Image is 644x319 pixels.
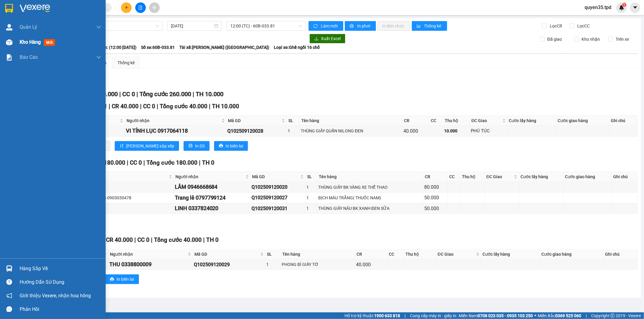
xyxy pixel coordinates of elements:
[106,236,133,243] span: CR 40.000
[55,23,79,27] span: 0944592444
[96,55,101,60] span: down
[67,3,79,8] span: [DATE]
[214,141,248,151] button: printerIn biên lai
[609,116,638,126] th: Ghi chú
[135,2,146,13] button: file-add
[20,305,101,314] div: Phản hồi
[405,312,405,319] span: |
[545,36,564,43] span: Đã giao
[11,3,40,8] span: TL2509120002
[519,172,563,182] th: Cước lấy hàng
[136,90,138,98] span: |
[92,44,136,51] span: Chuyến: (12:00 [DATE])
[424,23,442,29] span: Thống kê
[209,103,210,110] span: |
[604,249,638,259] th: Ghi chú
[24,27,68,34] span: PHIẾU GỬI HÀNG
[306,194,316,201] div: 1
[14,35,77,42] span: Trạm 3.5 TLài ->
[317,172,423,182] th: Tên hàng
[252,173,299,180] span: Mã GD
[41,205,173,212] div: THỦY 0969291925
[321,35,341,42] span: Xuất Excel
[143,159,145,166] span: |
[5,4,13,13] img: logo-vxr
[251,182,306,192] td: Q102509120020
[538,312,581,319] span: Miền Bắc
[228,117,281,124] span: Mã GD
[374,313,400,318] strong: 1900 633 818
[424,194,447,201] div: 50.000
[412,21,447,31] button: bar-chartThống kê
[377,21,410,31] button: In đơn chọn
[251,203,306,214] td: Q102509120031
[2,43,38,47] strong: N.gửi:
[138,5,143,10] span: file-add
[175,194,249,202] div: Trang lê 0797799124
[387,249,404,259] th: CC
[219,144,223,148] span: printer
[579,36,602,43] span: Kho nhận
[130,159,142,166] span: CC 0
[423,172,448,182] th: CR
[119,90,121,98] span: |
[193,259,265,270] td: Q102509120029
[424,205,447,212] div: 50.000
[109,103,110,110] span: |
[121,2,132,13] button: plus
[287,116,300,126] th: SL
[26,8,65,14] strong: CTY XE KHÁCH
[612,172,638,182] th: Ghi chú
[486,173,513,180] span: ĐC Giao
[124,5,129,10] span: plus
[175,204,249,213] div: LINH 0337824020
[402,116,429,126] th: CR
[188,144,193,148] span: printer
[203,236,205,243] span: |
[266,261,280,268] div: 1
[18,23,45,27] span: Trạm 3.5 TLài
[6,24,12,30] img: warehouse-icon
[630,2,640,13] button: caret-down
[23,15,67,22] strong: THIÊN PHÁT ĐẠT
[6,279,12,285] span: question-circle
[478,313,533,318] strong: 0708 023 035 - 0935 103 250
[424,183,447,191] div: 80.000
[160,103,207,110] span: Tổng cước 40.000
[55,35,77,42] span: Quận 10
[20,39,41,45] span: Kho hàng
[175,183,249,191] div: LÂM 0946668684
[126,127,225,135] div: VI TÍNH LỤC 0917064118
[115,141,179,151] button: sort-ascending[PERSON_NAME] sắp xếp
[619,5,624,10] img: icon-new-feature
[318,194,422,201] div: BỊCH MÀU TRẮNG( THUỐC NAM)
[313,24,319,29] span: sync
[575,23,591,29] span: Lọc CC
[157,103,158,110] span: |
[252,194,304,201] div: Q102509120027
[228,127,286,135] div: Q102509120028
[110,251,187,257] span: Người nhận
[265,249,281,259] th: SL
[206,236,219,243] span: TH 0
[212,103,239,110] span: TH 10.000
[281,249,355,259] th: Tên hàng
[460,172,485,182] th: Thu hộ
[127,159,128,166] span: |
[55,3,66,8] span: 15:31
[563,172,612,182] th: Cước giao hàng
[20,278,101,287] div: Hướng dẫn sử dụng
[6,306,12,312] span: message
[14,43,38,47] span: tộc CMND:
[345,21,376,31] button: printerIn phơi
[109,260,192,269] div: THU 0338800009
[140,103,142,110] span: |
[195,143,205,149] span: In DS
[318,205,422,212] div: THÙNG GIẤY NÂU BK XANH ĐEN SỮA
[344,312,400,319] span: Hỗ trợ kỹ thuật:
[251,193,306,203] td: Q102509120027
[202,159,214,166] span: TH 0
[300,116,402,126] th: Tên hàng
[556,116,609,126] th: Cước giao hàng
[127,117,220,124] span: Người nhận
